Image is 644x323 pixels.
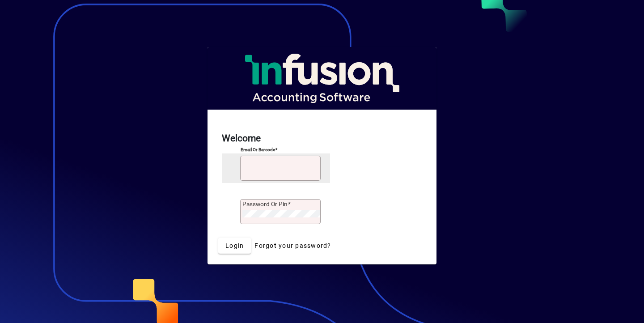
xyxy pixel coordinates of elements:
[222,132,422,146] h2: Welcome
[241,147,275,152] mat-label: Email or Barcode
[225,241,244,251] span: Login
[218,238,251,254] button: Login
[251,238,335,254] a: Forgot your password?
[242,200,288,208] mat-label: Password or Pin
[254,241,331,251] span: Forgot your password?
